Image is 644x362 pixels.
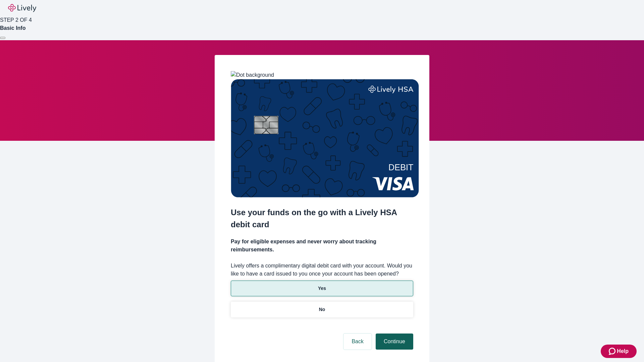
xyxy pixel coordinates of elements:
[231,281,413,296] button: Yes
[319,306,325,313] p: No
[376,334,413,350] button: Continue
[231,79,419,197] img: Debit card
[231,206,413,231] h2: Use your funds on the go with a Lively HSA debit card
[231,71,274,79] img: Dot background
[8,4,36,12] img: Lively
[318,285,326,292] p: Yes
[231,302,413,317] button: No
[343,334,372,350] button: Back
[231,262,413,278] label: Lively offers a complimentary digital debit card with your account. Would you like to have a card...
[601,345,637,358] button: Zendesk support iconHelp
[617,347,629,355] span: Help
[609,347,617,355] svg: Zendesk support icon
[231,238,413,254] h4: Pay for eligible expenses and never worry about tracking reimbursements.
